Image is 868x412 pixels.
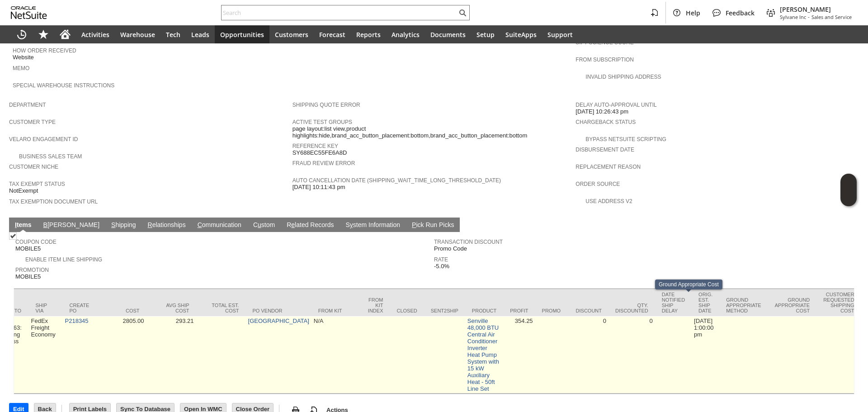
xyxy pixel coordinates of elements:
a: Pick Run Picks [410,221,456,230]
a: Communication [195,221,244,230]
a: Unrolled view on [843,219,854,230]
div: Date Notified Ship Delay [662,292,685,313]
span: R [148,221,152,228]
span: Forecast [319,30,345,39]
div: Ground Appropriate Cost [659,281,719,288]
div: From Kit Index [368,297,383,313]
span: Activities [81,30,109,39]
a: Customer Type [9,119,56,125]
span: [DATE] 10:26:43 pm [576,108,628,115]
span: C [198,221,202,228]
a: Related Records [284,221,336,230]
span: MOBILE5 [15,273,41,280]
a: Use Address V2 [585,198,632,204]
a: Opportunities [215,25,269,43]
a: Transaction Discount [434,239,503,245]
a: Documents [425,25,471,43]
a: Analytics [386,25,425,43]
span: P [412,221,416,228]
a: Customer Niche [9,164,58,170]
span: u [258,221,261,228]
td: N/A [311,316,361,393]
span: Opportunities [220,30,264,39]
a: Promotion [15,267,49,273]
svg: Home [60,29,71,40]
a: Active Test Groups [292,119,352,125]
div: Customer Requested Shipping Cost [823,292,854,313]
div: Sent2Ship [431,308,458,313]
div: Orig. Est. Ship Date [698,292,712,313]
a: Support [542,25,578,43]
a: Coupon Code [15,239,57,245]
div: Avg Ship Cost [153,303,189,313]
span: MOBILE5 [15,245,41,252]
a: Department [9,102,46,108]
td: 2805.00 [97,316,146,393]
a: Custom [251,221,277,230]
a: P218345 [65,317,89,324]
td: [DATE] 1:00:00 pm [692,316,719,393]
a: From Subscription [576,57,634,63]
div: Product [472,308,496,313]
svg: logo [11,6,47,19]
input: Search [222,7,457,18]
span: Promo Code [434,245,467,252]
a: Items [13,221,34,230]
svg: Recent Records [16,29,27,40]
span: -5.0% [434,263,449,270]
a: Business Sales Team [19,153,82,160]
span: Sales and Service [811,14,852,20]
a: How Order Received [13,47,76,54]
div: Ground Appropriate Method [726,297,761,313]
div: Promo [542,308,562,313]
div: Total Est. Cost [203,303,239,313]
a: Leads [186,25,215,43]
span: Leads [191,30,209,39]
td: 0 [609,316,655,393]
a: Invalid Shipping Address [585,74,661,80]
a: Special Warehouse Instructions [13,82,114,89]
span: Help [686,9,700,17]
a: Shipping Quote Error [292,102,360,108]
svg: Shortcuts [38,29,49,40]
a: Auto Cancellation Date (shipping_wait_time_long_threshold_date) [292,177,501,184]
span: Setup [476,30,495,39]
span: Tech [166,30,180,39]
span: Feedback [726,9,755,17]
a: SuiteApps [500,25,542,43]
a: Warehouse [115,25,160,43]
a: [GEOGRAPHIC_DATA] [248,317,309,324]
a: Memo [13,65,29,71]
span: NotExempt [9,187,38,194]
a: Fraud Review Error [292,160,355,166]
span: - [808,14,810,20]
a: Delay Auto-Approval Until [576,102,656,108]
span: Reports [356,30,381,39]
span: Website [13,54,34,61]
svg: Search [457,7,468,18]
a: B[PERSON_NAME] [41,221,102,230]
a: Reference Key [292,143,338,149]
div: Cost [104,308,140,313]
span: Documents [430,30,466,39]
td: 293.21 [146,316,196,393]
span: Warehouse [120,30,155,39]
a: Tax Exemption Document URL [9,199,98,205]
a: Order Source [576,181,620,187]
a: Tax Exempt Status [9,181,65,187]
a: Enable Item Line Shipping [25,256,102,263]
div: Ground Appropriate Cost [775,297,810,313]
span: Customers [275,30,308,39]
a: Chargeback Status [576,119,636,125]
a: Activities [76,25,115,43]
span: [DATE] 10:11:43 pm [292,184,345,191]
iframe: Click here to launch Oracle Guided Learning Help Panel [840,174,857,206]
a: Reports [351,25,386,43]
a: Tech [160,25,186,43]
div: Shortcuts [33,25,54,43]
div: Qty. Discounted [615,303,648,313]
a: Velaro Engagement ID [9,136,78,142]
span: SuiteApps [505,30,537,39]
td: 354.25 [503,316,535,393]
div: Create PO [70,303,90,313]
